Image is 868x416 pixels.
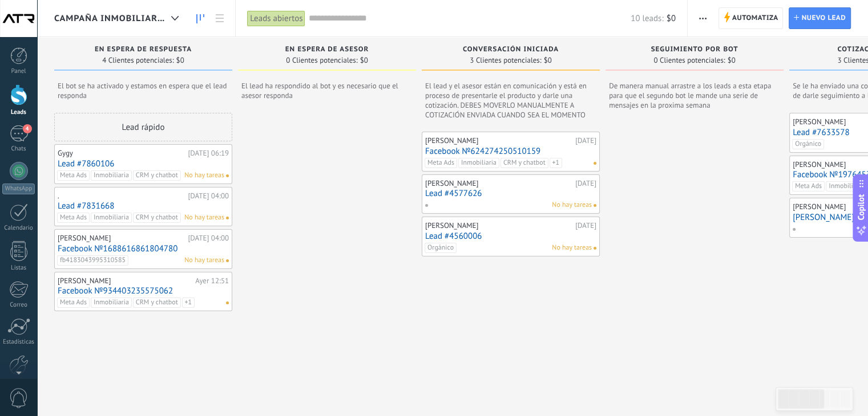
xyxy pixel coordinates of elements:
span: Orgánico [792,139,824,149]
span: No hay nada asignado [594,162,596,165]
span: EN ESPERA DE RESPUESTA [95,46,192,54]
span: Meta Ads [425,158,457,168]
span: El lead y el asesor están en comunicación y está en proceso de presentarle el producto y darle un... [425,81,596,119]
span: No hay tareas [552,200,592,210]
span: Nuevo lead [801,8,846,28]
div: [PERSON_NAME] [425,179,572,188]
span: Meta Ads [792,181,825,191]
a: Automatiza [718,7,784,29]
span: No hay tareas [552,243,592,253]
div: [PERSON_NAME] [58,234,185,243]
a: Facebook №624274250510159 [425,146,596,156]
div: [PERSON_NAME] [58,276,192,286]
div: [PERSON_NAME] [425,136,572,145]
div: Leads [2,109,35,116]
span: No hay tareas [184,255,224,266]
div: WhatsApp [2,183,35,194]
span: Inmobiliaria [91,170,132,181]
span: No hay nada asignado [594,247,596,250]
span: $0 [176,57,184,64]
div: SEGUIMIENTO POR BOT [611,46,778,55]
span: No hay nada asignado [226,217,229,219]
button: Más [695,7,711,29]
a: Lead #7831668 [58,201,229,211]
span: No hay nada asignado [594,204,596,207]
span: Inmobiliaria [91,297,132,308]
a: Facebook №1688616861804780 [58,244,229,254]
span: De manera manual arrastre a los leads a esta etapa para que el segundo bot le mande una serie de ... [609,81,780,109]
span: Meta Ads [57,213,90,223]
span: $0 [728,57,736,64]
div: [DATE] [575,179,596,188]
a: Lead #4577626 [425,189,596,198]
span: fb4183043995310585 [57,255,128,266]
div: EN ESPERA DE RESPUESTA [60,46,227,55]
span: No hay tareas [184,170,224,181]
a: Lead #4560006 [425,231,596,241]
a: Lead #7860106 [58,159,229,169]
span: No hay nada asignado [226,259,229,262]
span: 3 Clientes potenciales: [470,57,541,64]
span: 0 Clientes potenciales: [653,57,725,64]
span: No hay nada asignado [226,174,229,177]
div: Gygy [58,149,185,158]
div: Lead rápido [54,113,232,141]
span: 4 [23,124,32,133]
div: [DATE] 06:19 [188,149,229,158]
a: Nuevo lead [789,7,851,29]
span: No hay tareas [184,213,224,223]
a: Facebook №934403235575062 [58,286,229,296]
span: Orgánico [425,243,457,253]
span: $0 [667,13,676,24]
div: Ayer 12:51 [195,276,229,286]
div: [DATE] 04:00 [188,191,229,201]
span: Copilot [855,194,867,221]
div: Chats [2,145,35,153]
div: Calendario [2,225,35,232]
span: El bot se ha activado y estamos en espera que el lead responda [58,81,229,100]
span: 0 Clientes potenciales: [286,57,357,64]
div: Estadísticas [2,338,35,346]
div: Correo [2,301,35,309]
a: Lista [210,7,229,30]
span: Meta Ads [57,297,90,308]
span: Inmobiliaria [91,213,132,223]
span: $0 [544,57,552,64]
span: Meta Ads [57,170,90,181]
span: CRM y chatbot [133,297,181,308]
span: CRM y chatbot [133,170,181,181]
span: CAMPAÑA INMOBILIARIA [54,13,167,24]
div: EN ESPERA DE ASESOR [244,46,410,55]
div: CONVERSACIÓN INICIADA [427,46,594,55]
span: CRM y chatbot [133,213,181,223]
span: Inmobiliaria [458,158,499,168]
div: [PERSON_NAME] [425,221,572,230]
div: Leads abiertos [247,10,305,27]
span: SEGUIMIENTO POR BOT [651,46,738,54]
span: 10 leads: [631,13,663,24]
span: CRM y chatbot [500,158,548,168]
span: Automatiza [732,8,778,28]
span: 4 Clientes potenciales: [102,57,173,64]
div: [DATE] 04:00 [188,234,229,243]
div: [DATE] [575,136,596,145]
div: Panel [2,68,35,75]
span: EN ESPERA DE ASESOR [285,46,369,54]
span: CONVERSACIÓN INICIADA [463,46,559,54]
div: [DATE] [575,221,596,230]
div: . [58,191,185,201]
a: Leads [191,7,210,30]
span: Inmobiliaria [826,181,867,191]
span: El lead ha respondido al bot y es necesario que el asesor responda [241,81,413,100]
span: $0 [360,57,368,64]
span: No hay nada asignado [226,301,229,304]
div: Listas [2,264,35,272]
